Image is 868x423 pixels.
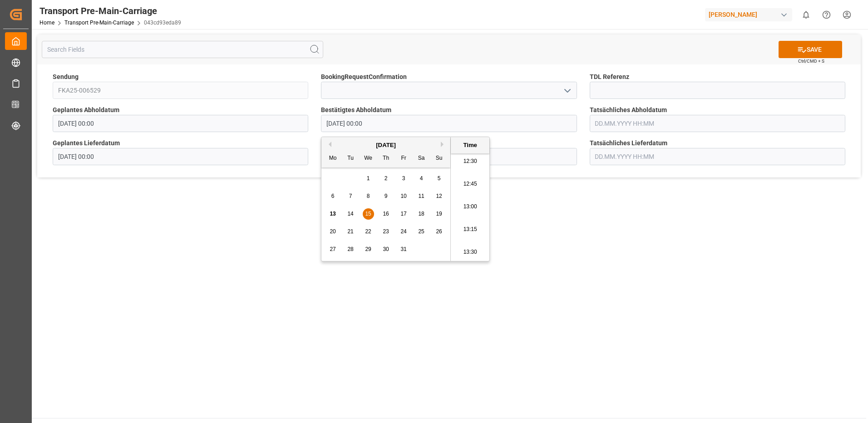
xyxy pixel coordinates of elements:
span: BookingRequestConfirmation [321,72,407,82]
div: month 2025-10 [324,170,448,258]
div: Choose Friday, October 3rd, 2025 [398,173,409,184]
span: Geplantes Abholdatum [53,105,119,115]
div: Choose Monday, October 27th, 2025 [327,244,339,255]
button: Previous Month [326,142,331,147]
li: 12:30 [451,150,489,173]
div: Choose Tuesday, October 28th, 2025 [345,244,356,255]
div: Choose Friday, October 17th, 2025 [398,208,409,220]
span: 29 [365,246,371,252]
div: Choose Wednesday, October 1st, 2025 [363,173,374,184]
li: 13:00 [451,196,489,218]
div: Choose Sunday, October 26th, 2025 [434,226,445,237]
span: 25 [418,228,424,235]
span: 15 [365,211,371,217]
div: Choose Thursday, October 23rd, 2025 [380,226,392,237]
span: 1 [367,175,370,182]
div: Choose Wednesday, October 29th, 2025 [363,244,374,255]
span: 30 [383,246,389,252]
div: Choose Sunday, October 5th, 2025 [434,173,445,184]
span: Bestätigtes Abholdatum [321,105,391,115]
span: 2 [385,175,388,182]
div: Tu [345,153,356,164]
div: Sa [416,153,427,164]
span: 23 [383,228,389,235]
div: Fr [398,153,409,164]
div: [PERSON_NAME] [705,8,792,21]
div: Choose Friday, October 31st, 2025 [398,244,409,255]
span: 19 [436,211,442,217]
button: [PERSON_NAME] [705,6,796,23]
div: Choose Wednesday, October 15th, 2025 [363,208,374,220]
input: DD.MM.YYYY HH:MM [590,148,845,165]
div: Mo [327,153,339,164]
span: 28 [347,246,353,252]
div: Choose Saturday, October 11th, 2025 [416,191,427,202]
input: DD.MM.YYYY HH:MM [321,115,577,132]
span: Ctrl/CMD + S [798,58,824,64]
div: Th [380,153,392,164]
span: 20 [330,228,335,235]
div: Choose Saturday, October 4th, 2025 [416,173,427,184]
div: Choose Sunday, October 12th, 2025 [434,191,445,202]
span: 27 [330,246,335,252]
div: Choose Wednesday, October 8th, 2025 [363,191,374,202]
div: Choose Sunday, October 19th, 2025 [434,208,445,220]
div: Choose Friday, October 24th, 2025 [398,226,409,237]
div: Choose Thursday, October 2nd, 2025 [380,173,392,184]
div: Su [434,153,445,164]
span: 12 [436,193,442,199]
span: 24 [400,228,406,235]
span: 5 [438,175,441,182]
input: DD.MM.YYYY HH:MM [53,148,308,165]
span: 22 [365,228,371,235]
span: 31 [400,246,406,252]
span: 9 [385,193,388,199]
div: [DATE] [321,141,450,150]
div: Choose Monday, October 6th, 2025 [327,191,339,202]
div: Choose Tuesday, October 14th, 2025 [345,208,356,220]
span: 11 [418,193,424,199]
button: open menu [560,84,573,98]
div: Choose Saturday, October 25th, 2025 [416,226,427,237]
div: Choose Friday, October 10th, 2025 [398,191,409,202]
div: Transport Pre-Main-Carriage [39,4,181,18]
span: 6 [331,193,335,199]
div: Choose Thursday, October 16th, 2025 [380,208,392,220]
div: Choose Saturday, October 18th, 2025 [416,208,427,220]
span: 16 [383,211,389,217]
button: Help Center [816,5,837,25]
span: 26 [436,228,442,235]
span: 18 [418,211,424,217]
span: 4 [420,175,423,182]
input: DD.MM.YYYY HH:MM [590,115,845,132]
div: Choose Monday, October 20th, 2025 [327,226,339,237]
span: 3 [402,175,405,182]
input: DD.MM.YYYY HH:MM [53,115,308,132]
span: TDL Referenz [590,72,629,82]
span: Sendung [53,72,79,82]
a: Transport Pre-Main-Carriage [64,20,134,26]
div: Choose Thursday, October 30th, 2025 [380,244,392,255]
div: Choose Thursday, October 9th, 2025 [380,191,392,202]
li: 13:15 [451,218,489,241]
div: Choose Wednesday, October 22nd, 2025 [363,226,374,237]
span: 10 [400,193,406,199]
span: 13 [330,211,335,217]
span: 7 [349,193,352,199]
div: Time [453,141,487,150]
span: Tatsächliches Abholdatum [590,105,667,115]
div: Choose Tuesday, October 7th, 2025 [345,191,356,202]
li: 12:45 [451,173,489,196]
span: Tatsächliches Lieferdatum [590,138,667,148]
div: We [363,153,374,164]
span: 14 [347,211,353,217]
button: Next Month [441,142,446,147]
li: 13:30 [451,241,489,264]
button: SAVE [779,41,842,58]
span: 8 [367,193,370,199]
input: Search Fields [42,41,323,58]
div: Choose Tuesday, October 21st, 2025 [345,226,356,237]
div: Choose Monday, October 13th, 2025 [327,208,339,220]
button: show 0 new notifications [796,5,816,25]
span: Geplantes Lieferdatum [53,138,120,148]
